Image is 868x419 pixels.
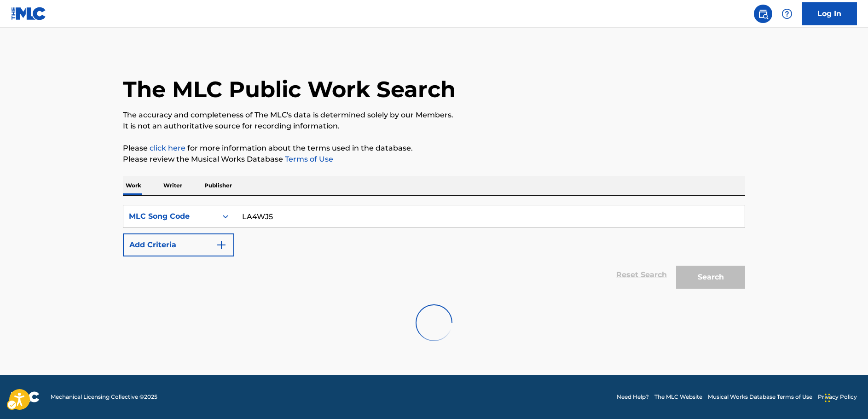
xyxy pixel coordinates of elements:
[216,239,227,250] img: 9d2ae6d4665cec9f34b9.svg
[123,205,745,293] form: Search Form
[123,176,144,195] p: Work
[708,393,812,401] a: Musical Works Database Terms of Use
[123,233,234,256] button: Add Criteria
[202,176,235,195] p: Publisher
[234,205,745,227] input: Search...
[825,384,830,412] div: Drag
[123,110,745,121] p: The accuracy and completeness of The MLC's data is determined solely by our Members.
[283,155,333,163] a: Terms of Use
[129,211,212,222] div: MLC Song Code
[161,176,185,195] p: Writer
[822,375,868,419] iframe: Hubspot Iframe
[123,76,456,103] h1: The MLC Public Work Search
[51,393,157,401] span: Mechanical Licensing Collective © 2025
[217,205,234,227] div: On
[123,154,745,165] p: Please review the Musical Works Database
[802,2,857,25] a: Log In
[11,7,46,20] img: MLC Logo
[150,144,185,152] a: click here
[11,391,40,402] img: logo
[781,8,793,19] img: help
[123,143,745,154] p: Please for more information about the terms used in the database.
[818,393,857,401] a: Privacy Policy
[617,393,649,401] a: Need Help?
[416,304,452,341] img: preloader
[758,8,769,19] img: search
[654,393,702,401] a: The MLC Website
[123,121,745,132] p: It is not an authoritative source for recording information.
[822,375,868,419] div: Chat Widget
